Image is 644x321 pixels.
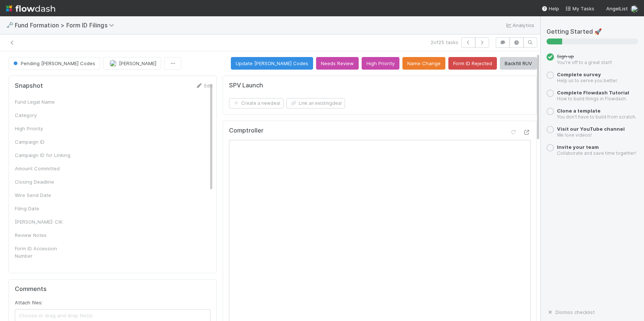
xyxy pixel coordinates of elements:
button: High Priority [362,57,399,70]
button: Backfill RUV [500,57,537,70]
div: Closing Deadline [15,178,70,185]
label: Attach files: [15,299,43,306]
span: 2 of 25 tasks [431,39,458,46]
button: [PERSON_NAME] [103,57,161,70]
a: Complete survey [557,71,601,77]
div: Help [541,5,559,12]
small: How to build things in Flowdash. [557,96,627,101]
div: Filing Date [15,205,70,212]
a: My Tasks [565,5,594,12]
div: Campaign ID for Linking [15,151,70,159]
h5: SPV Launch [229,82,263,89]
a: Invite your team [557,144,599,150]
small: You don’t have to build from scratch. [557,114,636,120]
button: Pending [PERSON_NAME] Codes [9,57,100,70]
span: Fund Formation > Form ID Filings [15,21,118,29]
span: Pending [PERSON_NAME] Codes [12,60,95,66]
div: High Priority [15,125,70,132]
span: AngelList [606,6,628,11]
span: My Tasks [565,6,594,11]
button: Link an existingdeal [286,98,345,108]
button: Create a newdeal [229,98,283,108]
a: Complete Flowdash Tutorial [557,90,629,96]
img: avatar_7d33b4c2-6dd7-4bf3-9761-6f087fa0f5c6.png [109,60,117,67]
small: We love videos! [557,132,592,138]
span: Sign up [557,53,574,59]
a: Analytics [505,21,534,30]
img: avatar_7d33b4c2-6dd7-4bf3-9761-6f087fa0f5c6.png [631,5,638,13]
div: Fund Legal Name [15,98,70,106]
h5: Comments [15,285,210,293]
div: Category [15,111,70,119]
button: Needs Review [316,57,359,70]
h5: Getting Started 🚀 [547,28,638,36]
span: 🗝️ [6,22,13,28]
div: Resolution Notes [15,265,70,273]
small: Collaborate and save time together! [557,150,636,156]
div: Wire Send Date [15,191,70,199]
div: Amount Committed [15,165,70,172]
button: Name Change [402,57,445,70]
a: Dismiss checklist [547,309,595,315]
button: Form ID Rejected [448,57,497,70]
div: Review Notes [15,231,70,239]
a: Visit our YouTube channel [557,126,625,132]
img: logo-inverted-e16ddd16eac7371096b0.svg [6,2,55,15]
h5: Snapshot [15,82,43,90]
a: Edit [195,83,213,88]
button: Update [PERSON_NAME] Codes [231,57,313,70]
small: Help us to serve you better. [557,78,618,83]
h5: Comptroller [229,127,263,134]
div: Campaign ID [15,138,70,146]
small: You’re off to a great start! [557,60,612,65]
span: [PERSON_NAME] [119,60,156,66]
div: [PERSON_NAME]: CIK [15,218,70,225]
a: Clone a template [557,108,601,114]
div: Form ID Accession Number [15,245,70,260]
